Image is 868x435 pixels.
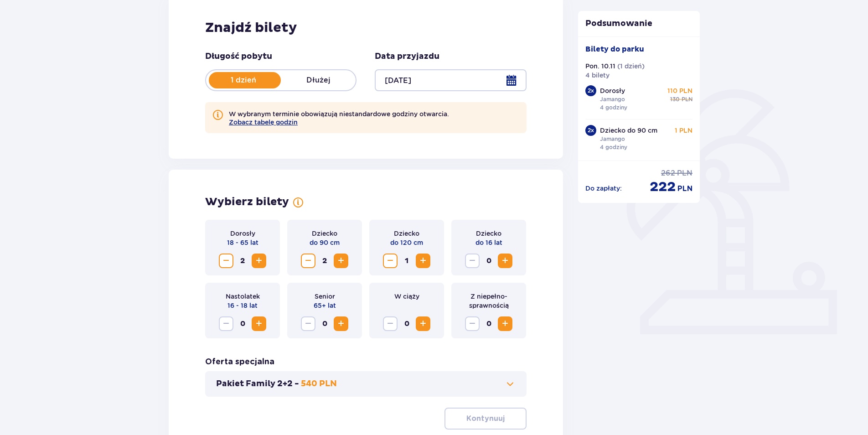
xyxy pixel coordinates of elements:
p: 4 godziny [600,104,627,112]
p: Długość pobytu [205,51,272,62]
span: 0 [235,316,250,331]
p: Do zapłaty : [585,184,622,193]
button: Zwiększ [416,316,430,331]
span: 1 [399,254,414,268]
p: W wybranym terminie obowiązują niestandardowe godziny otwarcia. [229,109,449,126]
p: W ciąży [394,292,419,301]
p: Nastolatek [226,292,260,301]
button: Zwiększ [252,254,266,268]
p: Dłużej [281,75,356,85]
p: Bilety do parku [585,44,644,54]
span: 222 [650,178,676,196]
button: Zmniejsz [219,316,233,331]
button: Zwiększ [416,254,430,268]
span: PLN [682,95,692,104]
button: Zobacz tabelę godzin [229,119,298,126]
div: 2 x [585,125,596,136]
p: Dorosły [230,229,255,238]
p: Data przyjazdu [375,51,439,62]
p: 110 PLN [667,86,692,95]
span: 0 [481,254,496,268]
span: 2 [235,254,250,268]
button: Zmniejsz [383,254,398,268]
p: do 120 cm [390,238,423,247]
h2: Wybierz bilety [205,195,289,209]
button: Zwiększ [252,316,266,331]
span: PLN [677,184,692,194]
p: 16 - 18 lat [227,301,258,310]
p: Dziecko [394,229,419,238]
button: Zwiększ [334,316,348,331]
p: do 16 lat [475,238,502,247]
span: 0 [481,316,496,331]
button: Zmniejsz [383,316,398,331]
button: Zmniejsz [301,254,315,268]
p: Kontynuuj [466,414,505,424]
span: PLN [677,168,692,178]
p: Pakiet Family 2+2 - [216,378,299,389]
p: 1 PLN [675,126,692,135]
p: ( 1 dzień ) [617,62,645,71]
p: Jamango [600,95,625,104]
span: 0 [399,316,414,331]
span: 0 [317,316,332,331]
button: Zwiększ [334,254,348,268]
p: Z niepełno­sprawnością [459,292,519,310]
p: Pon. 10.11 [585,62,615,71]
p: Jamango [600,135,625,143]
h2: Znajdź bilety [205,19,527,36]
span: 130 [670,95,680,104]
p: 1 dzień [206,75,281,85]
button: Zmniejsz [465,254,480,268]
p: Podsumowanie [578,18,700,29]
button: Zwiększ [498,254,512,268]
span: 262 [661,168,675,178]
p: Dziecko do 90 cm [600,126,657,135]
p: 4 bilety [585,71,610,80]
h3: Oferta specjalna [205,357,274,368]
div: 2 x [585,85,596,96]
span: 2 [317,254,332,268]
button: Zmniejsz [465,316,480,331]
p: 540 PLN [301,378,337,389]
p: 65+ lat [314,301,336,310]
button: Zmniejsz [301,316,315,331]
p: Dziecko [476,229,501,238]
button: Kontynuuj [444,408,527,430]
p: Dorosły [600,86,625,95]
button: Pakiet Family 2+2 -540 PLN [216,378,516,389]
p: 18 - 65 lat [227,238,258,247]
p: Senior [315,292,335,301]
p: do 90 cm [310,238,340,247]
button: Zwiększ [498,316,512,331]
button: Zmniejsz [219,254,233,268]
p: Dziecko [312,229,337,238]
p: 4 godziny [600,143,627,151]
